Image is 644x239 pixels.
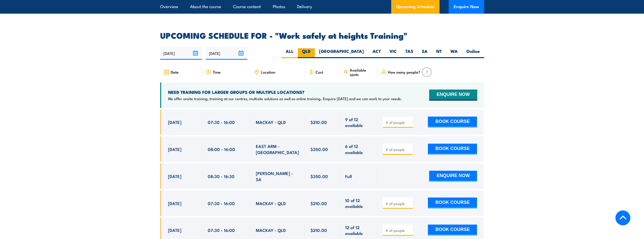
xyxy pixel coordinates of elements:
input: To date [206,47,247,60]
span: [PERSON_NAME] - SA [256,170,299,182]
button: ENQUIRE NOW [429,171,477,182]
span: MACKAY - QLD [256,200,286,206]
span: How many people? [388,70,420,74]
span: $210.00 [310,227,327,233]
span: Date [171,70,179,74]
h2: UPCOMING SCHEDULE FOR - "Work safely at heights Training" [160,32,484,39]
span: Cost [316,70,323,74]
label: SA [418,48,432,58]
label: WA [446,48,462,58]
span: [DATE] [168,227,181,233]
span: 08:00 - 16:00 [208,146,235,152]
input: # of people [386,228,411,233]
span: 08:30 - 16:30 [208,173,235,179]
button: BOOK COURSE [428,117,477,128]
input: # of people [386,147,411,152]
span: Location [261,70,275,74]
button: BOOK COURSE [428,225,477,236]
p: We offer onsite training, training at our centres, multisite solutions as well as online training... [168,96,402,101]
span: MACKAY - QLD [256,227,286,233]
span: 07:30 - 16:00 [208,119,235,125]
span: MACKAY - QLD [256,119,286,125]
label: TAS [401,48,418,58]
span: $350.00 [310,146,328,152]
h4: NEED TRAINING FOR LARGER GROUPS OR MULTIPLE LOCATIONS? [168,89,402,95]
label: ACT [368,48,385,58]
input: # of people [386,120,411,125]
span: 10 of 12 available [345,197,372,209]
span: Time [213,70,221,74]
span: 07:30 - 16:00 [208,227,235,233]
span: 12 of 12 available [345,224,372,236]
label: NT [432,48,446,58]
span: [DATE] [168,146,181,152]
label: QLD [298,48,315,58]
label: Online [462,48,484,58]
span: Available spots [350,68,374,76]
span: $210.00 [310,200,327,206]
span: 9 of 12 available [345,116,372,128]
span: Full [345,173,352,179]
span: $210.00 [310,119,327,125]
span: 6 of 12 available [345,143,372,155]
span: EAST ARM - [GEOGRAPHIC_DATA] [256,143,299,155]
span: [DATE] [168,119,181,125]
input: # of people [386,201,411,206]
label: ALL [281,48,298,58]
label: [GEOGRAPHIC_DATA] [315,48,368,58]
label: VIC [385,48,401,58]
span: $350.00 [310,173,328,179]
span: [DATE] [168,200,181,206]
span: 07:30 - 16:00 [208,200,235,206]
span: [DATE] [168,173,181,179]
input: From date [160,47,202,60]
button: BOOK COURSE [428,198,477,209]
button: BOOK COURSE [428,144,477,155]
button: ENQUIRE NOW [429,90,477,101]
